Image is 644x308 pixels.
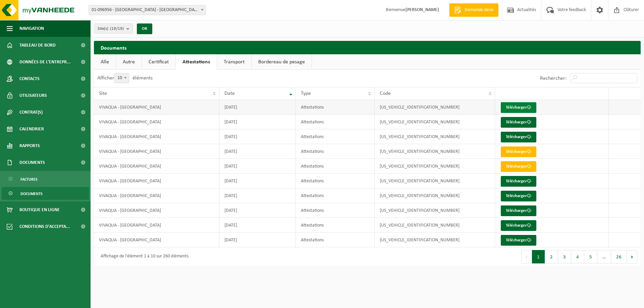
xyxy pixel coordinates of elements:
[94,233,219,247] td: VIVAQUA - [GEOGRAPHIC_DATA]
[375,115,495,129] td: [US_VEHICLE_IDENTIFICATION_NUMBER]
[558,250,571,263] button: 3
[94,203,219,218] td: VIVAQUA - [GEOGRAPHIC_DATA]
[501,117,536,128] a: Télécharger
[94,23,133,34] button: Site(s)(19/19)
[501,102,536,113] a: Télécharger
[375,174,495,188] td: [US_VEHICLE_IDENTIFICATION_NUMBER]
[94,100,219,115] td: VIVAQUA - [GEOGRAPHIC_DATA]
[219,144,296,159] td: [DATE]
[375,129,495,144] td: [US_VEHICLE_IDENTIFICATION_NUMBER]
[2,187,89,200] a: Documents
[597,250,611,263] span: …
[296,233,374,247] td: Attestations
[94,144,219,159] td: VIVAQUA - [GEOGRAPHIC_DATA]
[501,191,536,201] a: Télécharger
[94,54,116,70] a: Alle
[584,250,597,263] button: 5
[296,203,374,218] td: Attestations
[224,91,235,96] span: Date
[501,176,536,187] a: Télécharger
[219,115,296,129] td: [DATE]
[375,100,495,115] td: [US_VEHICLE_IDENTIFICATION_NUMBER]
[94,188,219,203] td: VIVAQUA - [GEOGRAPHIC_DATA]
[94,115,219,129] td: VIVAQUA - [GEOGRAPHIC_DATA]
[19,154,45,171] span: Documents
[252,54,312,70] a: Bordereau de pesage
[501,220,536,231] a: Télécharger
[219,203,296,218] td: [DATE]
[19,54,71,70] span: Données de l'entrepr...
[296,129,374,144] td: Attestations
[19,20,44,37] span: Navigation
[97,251,189,263] div: Affichage de l'élément 1 à 10 sur 260 éléments
[380,91,391,96] span: Code
[115,73,129,83] span: 10
[375,188,495,203] td: [US_VEHICLE_IDENTIFICATION_NUMBER]
[540,76,567,81] label: Rechercher:
[99,91,107,96] span: Site
[89,5,206,15] span: 01-096956 - VIVAQUA - BRUXELLES
[89,5,206,15] span: 01-096956 - VIVAQUA - BRUXELLES
[501,132,536,142] a: Télécharger
[532,250,545,263] button: 1
[296,159,374,174] td: Attestations
[219,218,296,233] td: [DATE]
[545,250,558,263] button: 2
[219,129,296,144] td: [DATE]
[296,174,374,188] td: Attestations
[296,100,374,115] td: Attestations
[94,41,641,54] h2: Documents
[521,250,532,263] button: Previous
[501,205,536,216] a: Télécharger
[375,159,495,174] td: [US_VEHICLE_IDENTIFICATION_NUMBER]
[296,144,374,159] td: Attestations
[20,187,43,200] span: Documents
[627,250,637,263] button: Next
[110,26,124,31] count: (19/19)
[94,129,219,144] td: VIVAQUA - [GEOGRAPHIC_DATA]
[94,218,219,233] td: VIVAQUA - [GEOGRAPHIC_DATA]
[611,250,627,263] button: 26
[301,91,311,96] span: Type
[142,54,175,70] a: Certificat
[406,7,439,12] strong: [PERSON_NAME]
[19,70,40,87] span: Contacts
[501,146,536,157] a: Télécharger
[375,144,495,159] td: [US_VEHICLE_IDENTIFICATION_NUMBER]
[219,174,296,188] td: [DATE]
[463,7,495,13] span: Demande devis
[219,233,296,247] td: [DATE]
[501,161,536,172] a: Télécharger
[98,24,124,34] span: Site(s)
[296,218,374,233] td: Attestations
[19,137,40,154] span: Rapports
[19,218,70,235] span: Conditions d'accepta...
[176,54,217,70] a: Attestations
[20,173,38,186] span: Factures
[94,174,219,188] td: VIVAQUA - [GEOGRAPHIC_DATA]
[375,203,495,218] td: [US_VEHICLE_IDENTIFICATION_NUMBER]
[501,235,536,246] a: Télécharger
[571,250,584,263] button: 4
[217,54,251,70] a: Transport
[19,121,44,137] span: Calendrier
[296,188,374,203] td: Attestations
[97,75,153,81] label: Afficher éléments
[219,100,296,115] td: [DATE]
[375,218,495,233] td: [US_VEHICLE_IDENTIFICATION_NUMBER]
[19,104,43,121] span: Contrat(s)
[94,159,219,174] td: VIVAQUA - [GEOGRAPHIC_DATA]
[449,3,498,17] a: Demande devis
[2,173,89,185] a: Factures
[19,37,56,54] span: Tableau de bord
[219,159,296,174] td: [DATE]
[296,115,374,129] td: Attestations
[116,54,142,70] a: Autre
[137,23,152,34] button: OK
[19,201,60,218] span: Boutique en ligne
[19,87,47,104] span: Utilisateurs
[375,233,495,247] td: [US_VEHICLE_IDENTIFICATION_NUMBER]
[219,188,296,203] td: [DATE]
